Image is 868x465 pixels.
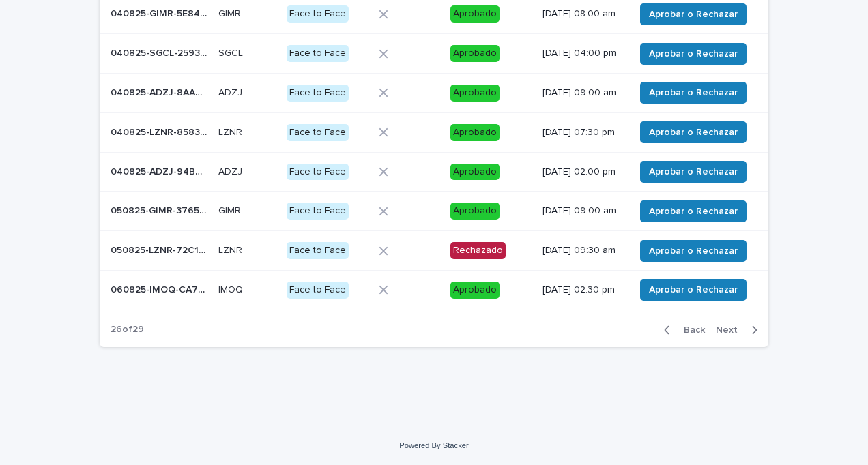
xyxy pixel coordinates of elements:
[100,313,155,346] p: 26 of 29
[640,121,747,143] button: Aprobar o Rechazar
[676,325,705,335] span: Back
[450,85,500,102] div: Aprobado
[218,85,245,99] p: ADZJ
[710,324,768,336] button: Next
[649,283,738,297] span: Aprobar o Rechazar
[450,242,506,259] div: Rechazado
[100,73,768,112] tr: 040825-ADZJ-8AA9F7040825-ADZJ-8AA9F7 ADZJADZJ Face to FaceAprobado[DATE] 09:00 amAprobar o Rechazar
[649,86,738,100] span: Aprobar o Rechazar
[218,5,244,20] p: GIMR
[218,202,244,217] p: GIMR
[649,244,738,258] span: Aprobar o Rechazar
[100,34,768,74] tr: 040825-SGCL-259377040825-SGCL-259377 SGCLSGCL Face to FaceAprobado[DATE] 04:00 pmAprobar o Rechazar
[649,7,738,21] span: Aprobar o Rechazar
[542,166,624,178] p: [DATE] 02:00 pm
[100,112,768,152] tr: 040825-LZNR-85834D040825-LZNR-85834D LZNRLZNR Face to FaceAprobado[DATE] 07:30 pmAprobar o Rechazar
[450,202,500,220] div: Aprobado
[100,270,768,310] tr: 060825-IMOQ-CA71A8060825-IMOQ-CA71A8 IMOQIMOQ Face to FaceAprobado[DATE] 02:30 pmAprobar o Rechazar
[287,124,349,141] div: Face to Face
[542,8,624,20] p: [DATE] 08:00 am
[542,245,624,256] p: [DATE] 09:30 am
[287,45,349,62] div: Face to Face
[649,165,738,179] span: Aprobar o Rechazar
[218,124,245,138] p: LZNR
[542,127,624,138] p: [DATE] 07:30 pm
[287,202,349,220] div: Face to Face
[542,87,624,99] p: [DATE] 09:00 am
[399,441,468,449] a: Powered By Stacker
[649,205,738,218] span: Aprobar o Rechazar
[542,48,624,59] p: [DATE] 04:00 pm
[111,124,210,138] p: 040825-LZNR-85834D
[640,200,747,222] button: Aprobar o Rechazar
[218,45,246,59] p: SGCL
[111,282,210,296] p: 060825-IMOQ-CA71A8
[287,5,349,22] div: Face to Face
[218,164,245,178] p: ADZJ
[649,47,738,61] span: Aprobar o Rechazar
[640,161,747,183] button: Aprobar o Rechazar
[450,164,500,181] div: Aprobado
[653,324,710,336] button: Back
[450,124,500,141] div: Aprobado
[649,125,738,139] span: Aprobar o Rechazar
[640,82,747,104] button: Aprobar o Rechazar
[100,231,768,271] tr: 050825-LZNR-72C158050825-LZNR-72C158 LZNRLZNR Face to FaceRechazado[DATE] 09:30 amAprobar o Rechazar
[640,3,747,25] button: Aprobar o Rechazar
[111,45,210,59] p: 040825-SGCL-259377
[287,85,349,102] div: Face to Face
[111,164,210,178] p: 040825-ADZJ-94B7F8
[640,240,747,262] button: Aprobar o Rechazar
[542,205,624,217] p: [DATE] 09:00 am
[287,282,349,299] div: Face to Face
[218,282,246,296] p: IMOQ
[111,85,210,99] p: 040825-ADZJ-8AA9F7
[111,202,210,217] p: 050825-GIMR-376556
[218,242,245,256] p: LZNR
[450,282,500,299] div: Aprobado
[100,192,768,231] tr: 050825-GIMR-376556050825-GIMR-376556 GIMRGIMR Face to FaceAprobado[DATE] 09:00 amAprobar o Rechazar
[287,242,349,259] div: Face to Face
[287,164,349,181] div: Face to Face
[450,45,500,62] div: Aprobado
[716,325,746,335] span: Next
[542,284,624,296] p: [DATE] 02:30 pm
[100,152,768,192] tr: 040825-ADZJ-94B7F8040825-ADZJ-94B7F8 ADZJADZJ Face to FaceAprobado[DATE] 02:00 pmAprobar o Rechazar
[640,279,747,301] button: Aprobar o Rechazar
[111,242,210,256] p: 050825-LZNR-72C158
[111,5,210,20] p: 040825-GIMR-5E843F
[450,5,500,22] div: Aprobado
[640,43,747,65] button: Aprobar o Rechazar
